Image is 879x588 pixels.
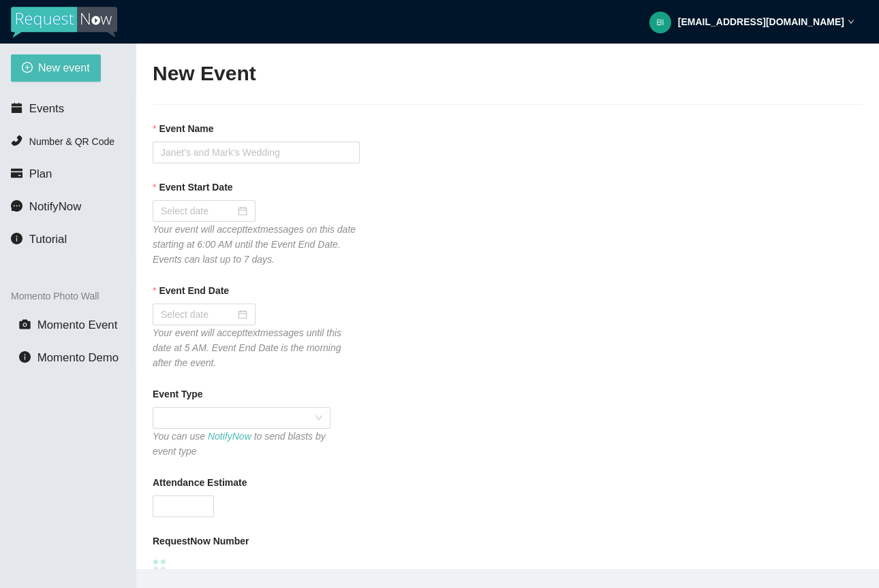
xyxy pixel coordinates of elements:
span: phone [11,135,22,146]
b: Event Type [153,387,203,402]
span: NotifyNow [29,200,81,213]
h2: New Event [153,60,863,88]
i: Your event will accept text messages until this date at 5 AM. Event End Date is the morning after... [153,327,341,368]
input: Janet's and Mark's Wedding [153,142,360,163]
b: Event Name [159,121,213,136]
b: Event End Date [159,283,229,298]
span: Momento Event [37,318,118,331]
i: Your event will accept text messages on this date starting at 6:00 AM until the Event End Date. E... [153,224,356,265]
span: Events [29,102,64,115]
img: RequestNow [11,7,117,38]
span: down [848,18,854,25]
strong: [EMAIL_ADDRESS][DOMAIN_NAME] [678,16,844,27]
span: message [11,200,22,212]
button: plus-circleNew event [11,54,101,82]
span: credit-card [11,167,22,179]
b: Event Start Date [159,180,232,195]
span: Momento Demo [37,351,119,364]
span: New event [38,59,90,76]
a: NotifyNow [208,431,251,442]
span: camera [19,318,31,330]
input: Select date [161,307,235,322]
span: calendar [11,102,22,114]
img: b573f13d72a41b61daee4edec3c6a9f1 [649,12,671,33]
input: Select date [161,203,235,218]
span: Plan [29,167,52,180]
span: info-circle [19,351,31,363]
span: Tutorial [29,233,67,246]
span: plus-circle [22,62,33,75]
b: RequestNow Number [153,534,249,549]
div: You can use to send blasts by event type [153,429,330,459]
b: Attendance Estimate [153,475,247,490]
span: Number & QR Code [29,136,114,147]
span: info-circle [11,233,22,244]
